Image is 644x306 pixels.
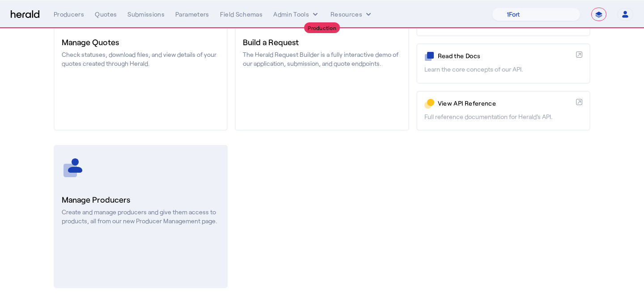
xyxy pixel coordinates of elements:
[62,36,220,48] h3: Manage Quotes
[304,22,340,33] div: Production
[424,65,582,74] p: Learn the core concepts of our API.
[127,10,165,19] div: Submissions
[243,50,401,68] p: The Herald Request Builder is a fully interactive demo of our application, submission, and quote ...
[220,10,263,19] div: Field Schemas
[62,208,220,225] p: Create and manage producers and give them access to products, all from our new Producer Managemen...
[438,99,572,108] p: View API Reference
[243,36,401,48] h3: Build a Request
[62,193,220,206] h3: Manage Producers
[438,51,572,60] p: Read the Docs
[62,50,220,68] p: Check statuses, download files, and view details of your quotes created through Herald.
[330,10,373,19] button: Resources dropdown menu
[95,10,117,19] div: Quotes
[273,10,320,19] button: internal dropdown menu
[54,10,84,19] div: Producers
[424,112,582,121] p: Full reference documentation for Herald's API.
[416,43,590,83] a: Read the DocsLearn the core concepts of our API.
[175,10,209,19] div: Parameters
[416,91,590,131] a: View API ReferenceFull reference documentation for Herald's API.
[11,10,39,19] img: Herald Logo
[54,145,228,288] a: Manage ProducersCreate and manage producers and give them access to products, all from our new Pr...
